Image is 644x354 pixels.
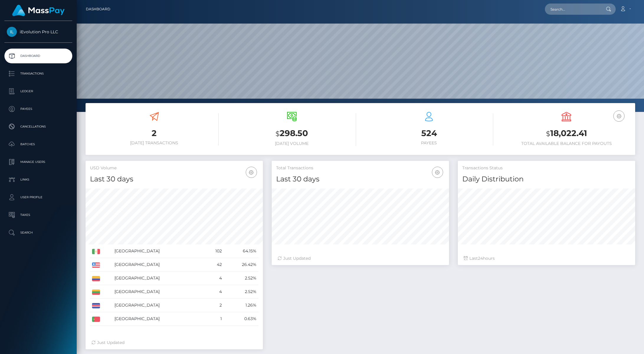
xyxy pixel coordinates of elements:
p: User Profile [7,193,70,202]
h5: Total Transactions [276,165,445,171]
a: Search [4,225,72,240]
h6: Total Available Balance for Payouts [502,141,631,146]
td: 4 [204,285,224,299]
a: Ledger [4,84,72,99]
a: Links [4,172,72,187]
h4: Last 30 days [90,174,258,184]
img: iEvolution Pro LLC [7,27,17,37]
p: Ledger [7,87,70,96]
td: 42 [204,258,224,272]
td: 26.42% [224,258,258,272]
p: Batches [7,140,70,149]
h3: 18,022.41 [502,128,631,140]
span: iEvolution Pro LLC [4,29,72,34]
a: Payees [4,102,72,116]
p: Transactions [7,69,70,78]
h3: 298.50 [227,128,356,140]
img: CO.png [92,276,100,281]
small: $ [546,130,550,138]
td: 4 [204,272,224,285]
td: [GEOGRAPHIC_DATA] [112,299,204,312]
a: Dashboard [4,49,72,63]
img: MassPay Logo [12,5,65,16]
a: Batches [4,137,72,152]
p: Manage Users [7,158,70,166]
td: 102 [204,244,224,258]
input: Search... [545,4,600,15]
div: Just Updated [278,255,443,262]
td: [GEOGRAPHIC_DATA] [112,258,204,272]
h3: 524 [365,128,494,139]
td: [GEOGRAPHIC_DATA] [112,312,204,326]
p: Links [7,175,70,184]
p: Taxes [7,211,70,219]
h5: Transactions Status [462,165,631,171]
h6: Payees [365,140,494,145]
td: [GEOGRAPHIC_DATA] [112,285,204,299]
img: LT.png [92,290,100,295]
a: Taxes [4,208,72,222]
p: Cancellations [7,122,70,131]
img: CR.png [92,303,100,308]
td: 64.15% [224,244,258,258]
h4: Last 30 days [276,174,445,184]
h3: 2 [90,128,219,139]
a: Manage Users [4,155,72,169]
a: Cancellations [4,119,72,134]
td: 1 [204,312,224,326]
a: Transactions [4,66,72,81]
td: 0.63% [224,312,258,326]
td: [GEOGRAPHIC_DATA] [112,272,204,285]
td: 2.52% [224,272,258,285]
td: 1.26% [224,299,258,312]
td: 2.52% [224,285,258,299]
td: 2 [204,299,224,312]
td: [GEOGRAPHIC_DATA] [112,244,204,258]
a: User Profile [4,190,72,205]
h6: [DATE] Volume [227,141,356,146]
small: $ [276,130,280,138]
div: Last hours [464,255,629,262]
p: Search [7,228,70,237]
img: US.png [92,262,100,268]
div: Just Updated [91,340,257,346]
a: Dashboard [86,3,110,15]
img: MX.png [92,249,100,254]
h4: Daily Distribution [462,174,631,184]
h6: [DATE] Transactions [90,140,219,145]
span: 24 [478,256,483,261]
p: Payees [7,105,70,113]
p: Dashboard [7,52,70,60]
img: PT.png [92,317,100,322]
h5: USD Volume [90,165,258,171]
